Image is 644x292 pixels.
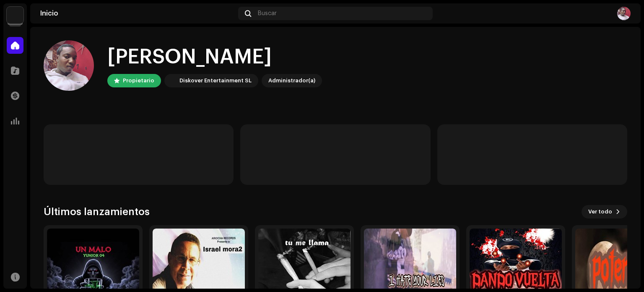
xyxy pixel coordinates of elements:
div: [PERSON_NAME] [107,44,322,71]
div: Diskover Entertainment SL [179,76,252,86]
h3: Últimos lanzamientos [44,205,150,218]
img: 297a105e-aa6c-4183-9ff4-27133c00f2e2 [7,7,23,24]
img: 297a105e-aa6c-4183-9ff4-27133c00f2e2 [166,76,176,86]
span: Buscar [258,10,277,17]
div: Propietario [123,76,154,86]
div: Administrador(a) [268,76,315,86]
img: e3e75411-db38-4466-8950-960790d28a1a [617,7,631,20]
img: e3e75411-db38-4466-8950-960790d28a1a [44,40,94,91]
div: Inicio [40,10,235,17]
button: Ver todo [582,205,627,218]
span: Ver todo [588,203,612,220]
